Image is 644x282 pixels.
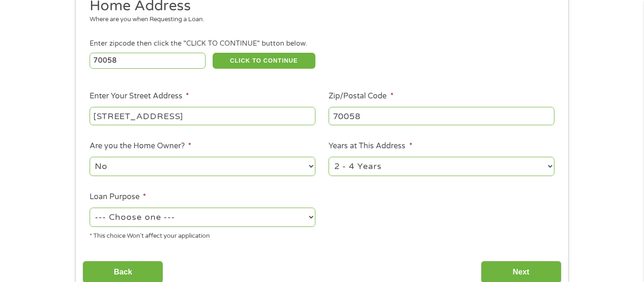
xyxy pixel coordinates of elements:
[90,228,315,241] div: * This choice Won’t affect your application
[213,53,315,69] button: CLICK TO CONTINUE
[90,15,548,24] div: Where are you when Requesting a Loan.
[329,91,393,101] label: Zip/Postal Code
[90,192,146,202] label: Loan Purpose
[329,141,412,151] label: Years at This Address
[90,53,206,69] input: Enter Zipcode (e.g 01510)
[90,39,554,49] div: Enter zipcode then click the "CLICK TO CONTINUE" button below.
[90,91,189,101] label: Enter Your Street Address
[90,141,191,151] label: Are you the Home Owner?
[90,107,315,125] input: 1 Main Street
